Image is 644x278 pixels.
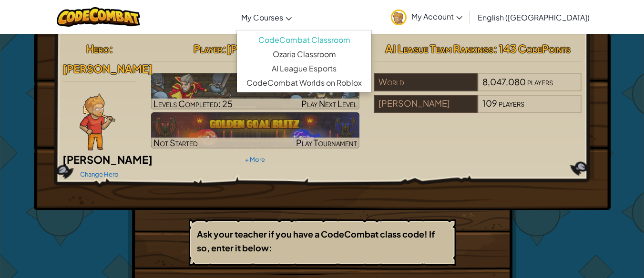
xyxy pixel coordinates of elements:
[194,42,223,55] span: Player
[57,7,140,27] img: CodeCombat logo
[86,42,109,55] span: Hero
[296,137,357,148] span: Play Tournament
[62,62,153,75] span: [PERSON_NAME]
[374,104,582,115] a: [PERSON_NAME]109players
[153,98,233,109] span: Levels Completed: 25
[80,93,115,150] img: Ned-Fulmer-Pose.png
[386,2,467,32] a: My Account
[80,170,119,178] a: Change Hero
[151,112,359,149] img: Golden Goal
[151,73,359,109] a: Play Next Level
[237,33,371,47] a: CodeCombat Classroom
[301,98,357,109] span: Play Next Level
[499,98,524,109] span: players
[223,42,226,55] span: :
[473,4,594,30] a: English ([GEOGRAPHIC_DATA])
[245,156,265,163] a: + More
[385,42,493,55] span: AI League Team Rankings
[374,82,582,93] a: World8,047,080players
[226,42,317,55] span: [PERSON_NAME]
[151,73,359,109] img: CS1
[241,12,283,22] span: My Courses
[493,42,571,55] span: : 143 CodePoints
[236,4,296,30] a: My Courses
[391,10,407,25] img: avatar
[237,61,371,76] a: AI League Esports
[482,76,526,87] span: 8,047,080
[237,47,371,61] a: Ozaria Classroom
[109,42,113,55] span: :
[478,12,590,22] span: English ([GEOGRAPHIC_DATA])
[197,228,435,253] b: Ask your teacher if you have a CodeCombat class code! If so, enter it below:
[482,98,497,109] span: 109
[151,112,359,149] a: Not StartedPlay Tournament
[374,73,478,91] div: World
[374,95,478,113] div: [PERSON_NAME]
[527,76,553,87] span: players
[411,11,462,21] span: My Account
[62,153,153,166] span: [PERSON_NAME]
[153,137,198,148] span: Not Started
[237,76,371,90] a: CodeCombat Worlds on Roblox
[151,76,359,97] h3: CS1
